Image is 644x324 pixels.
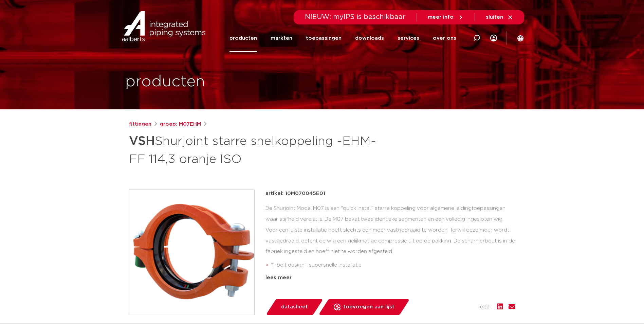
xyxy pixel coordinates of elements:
a: services [398,24,419,52]
span: sluiten [486,15,503,20]
a: downloads [355,24,384,52]
a: sluiten [486,14,513,20]
li: gepatenteerd wigontwerp [271,271,515,282]
a: over ons [433,24,456,52]
a: meer info [428,14,464,20]
p: artikel: 10M070045E01 [265,190,325,198]
div: my IPS [490,24,497,52]
img: Product Image for VSH Shurjoint starre snelkoppeling -EHM- FF 114,3 oranje ISO [129,190,254,315]
div: De Shurjoint Model M07 is een "quick install" starre koppeling voor algemene leidingtoepassingen ... [265,203,515,271]
span: NIEUW: myIPS is beschikbaar [305,14,406,20]
span: meer info [428,15,454,20]
a: groep: M07EHM [160,120,201,128]
span: toevoegen aan lijst [343,302,394,312]
a: fittingen [129,120,151,128]
nav: Menu [229,24,456,52]
a: producten [229,24,257,52]
span: deel: [480,303,492,311]
span: datasheet [281,302,308,312]
h1: producten [125,71,205,93]
li: "1-bolt design": supersnelle installatie [271,260,515,271]
div: lees meer [265,274,515,282]
a: toepassingen [306,24,342,52]
a: datasheet [265,299,323,315]
a: markten [271,24,292,52]
strong: VSH [129,135,155,147]
h1: Shurjoint starre snelkoppeling -EHM- FF 114,3 oranje ISO [129,131,384,168]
